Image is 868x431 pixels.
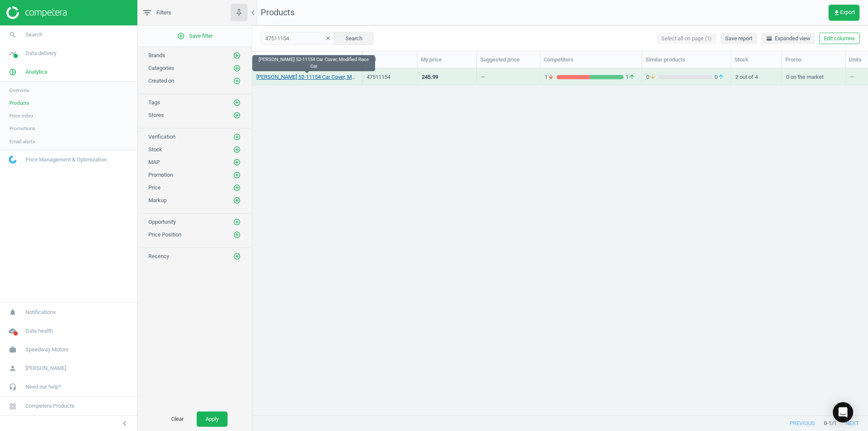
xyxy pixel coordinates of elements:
span: Brands [148,52,165,58]
button: clear [322,33,334,44]
span: MAP [148,159,160,165]
button: Apply [197,412,228,427]
span: Export [833,9,855,16]
i: pie_chart_outlined [5,64,21,80]
span: 1 [623,73,637,81]
span: Save filter [177,32,213,40]
div: Open Intercom Messenger [833,402,853,423]
i: add_circle_outline [233,52,241,59]
span: 0 [712,73,726,81]
i: filter_list [142,8,152,18]
div: Stock [734,56,778,64]
button: get_appExport [829,5,860,21]
i: add_circle_outline [233,158,241,166]
span: Verification [148,133,175,140]
span: Search [25,31,42,39]
span: Price index [9,112,33,119]
button: add_circle_outline [233,218,241,226]
span: Promotions [9,125,35,132]
i: add_circle_outline [233,64,241,72]
div: 47511154 [367,73,413,81]
button: add_circle_outline [233,51,241,60]
span: Competera Products [25,402,75,410]
i: chevron_left [248,8,258,18]
span: Filters [156,9,171,17]
button: chevron_left [114,418,135,429]
button: add_circle_outline [233,111,241,120]
span: Overview [9,87,30,94]
span: Stock [148,146,162,153]
span: Save report [725,35,752,42]
div: 245.99 [422,73,438,81]
span: Products [9,100,29,106]
span: 1 [545,73,556,81]
span: Data delivery [25,50,56,57]
button: add_circle_outline [233,64,241,72]
button: Search [334,32,374,44]
i: add_circle_outline [177,32,185,40]
button: add_circle_outline [233,252,241,261]
div: [PERSON_NAME] 52-11154 Car Cover, Modified Race Car [252,55,375,71]
button: add_circle_outline [233,171,241,179]
span: / 1 [832,420,837,427]
span: Analytics [25,68,47,76]
span: Recency [148,253,169,259]
span: Promotion [148,172,173,178]
i: add_circle_outline [233,111,241,119]
div: My price [421,56,473,64]
span: Stores [148,112,164,118]
div: Promo [785,56,842,64]
span: 0 [646,73,658,81]
i: add_circle_outline [233,146,241,153]
div: 0 on the market [786,69,841,84]
i: arrow_downward [649,73,656,81]
div: Competitors [544,56,638,64]
a: [PERSON_NAME] 52-11154 Car Cover, Modified Race Car [256,73,358,81]
div: grid [252,68,868,410]
span: Markup [148,197,167,203]
i: chevron_left [120,418,130,428]
button: add_circle_outline [233,77,241,85]
span: Data health [25,327,53,335]
span: Select all on page (1) [661,35,712,42]
i: get_app [833,9,840,16]
span: Price Management & Optimization [25,156,107,164]
span: Expanded view [766,35,810,42]
i: arrow_upward [718,73,724,81]
span: Price Position [148,231,181,238]
img: ajHJNr6hYgQAAAAASUVORK5CYII= [6,6,67,19]
span: Notifications [25,309,56,316]
span: Price [148,184,161,191]
button: add_circle_outline [233,158,241,167]
i: add_circle_outline [233,197,241,204]
img: wGWNvw8QSZomAAAAABJRU5ErkJggg== [9,156,17,164]
button: add_circle_outline [233,231,241,239]
i: work [5,342,21,358]
i: person [5,360,21,376]
i: notifications [5,304,21,320]
div: — [481,73,485,84]
button: Edit columns [819,33,860,44]
i: clear [325,35,331,41]
button: add_circle_outline [233,145,241,154]
div: 2 out of 4 [735,69,777,84]
button: previous [781,416,824,431]
button: Clear [162,412,192,427]
i: add_circle_outline [233,99,241,106]
div: Suggested price [480,56,537,64]
i: add_circle_outline [233,77,241,85]
i: cloud_done [5,323,21,339]
span: Speedway Motors [25,346,69,353]
i: headset_mic [5,379,21,395]
div: SKU [366,56,414,64]
i: arrow_upward [629,73,635,81]
i: add_circle_outline [233,231,241,239]
i: add_circle_outline [233,171,241,179]
i: search [5,27,21,43]
span: Categories [148,65,174,71]
button: Select all on page (1) [657,33,716,44]
i: add_circle_outline [233,133,241,141]
span: Products [261,7,295,17]
i: add_circle_outline [233,184,241,192]
button: add_circle_outline [233,133,241,141]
